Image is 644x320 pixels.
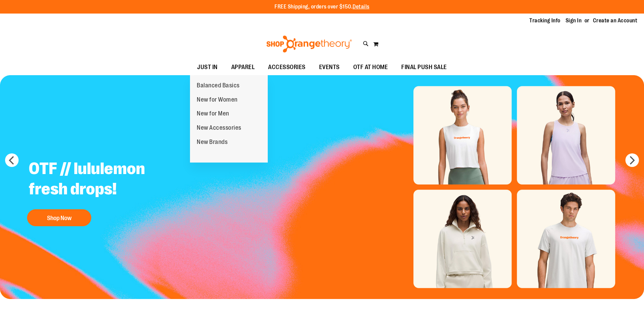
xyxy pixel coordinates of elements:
[268,60,306,75] span: ACCESSORIES
[319,60,340,75] span: EVENTS
[197,60,218,75] span: JUST IN
[353,4,369,10] a: Details
[24,153,192,206] h2: OTF // lululemon fresh drops!
[593,17,638,24] a: Create an Account
[275,3,369,11] p: FREE Shipping, orders over $150.
[265,36,353,52] img: Shop Orangetheory
[625,153,639,167] button: next
[197,138,228,147] span: New Brands
[24,153,192,230] a: OTF // lululemon fresh drops! Shop Now
[27,209,91,226] button: Shop Now
[529,17,560,24] a: Tracking Info
[5,153,19,167] button: prev
[353,60,388,75] span: OTF AT HOME
[566,17,582,24] a: Sign In
[197,110,229,119] span: New for Men
[197,124,241,133] span: New Accessories
[231,60,255,75] span: APPAREL
[197,96,238,105] span: New for Women
[401,60,447,75] span: FINAL PUSH SALE
[197,82,240,90] span: Balanced Basics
